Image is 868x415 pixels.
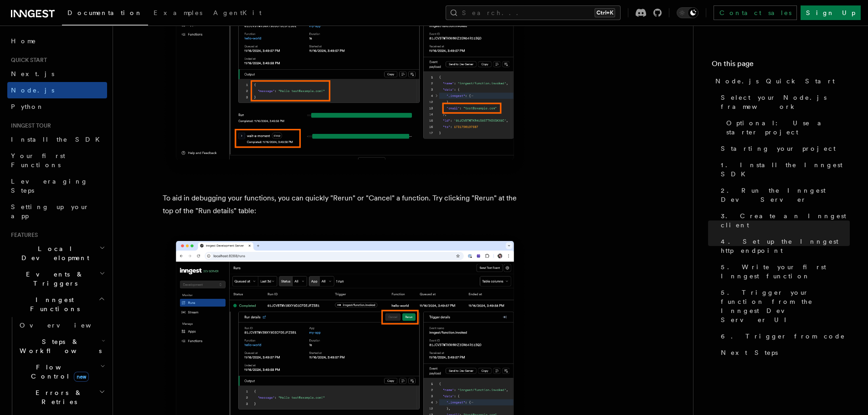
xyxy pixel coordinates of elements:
a: 1. Install the Inngest SDK [717,157,850,182]
span: Node.js Quick Start [715,77,835,86]
button: Search...Ctrl+K [446,5,621,20]
button: Inngest Functions [7,292,107,317]
span: 2. Run the Inngest Dev Server [721,186,850,204]
span: 6. Trigger from code [721,332,845,341]
span: Setting up your app [11,203,89,220]
span: Starting your project [721,144,836,153]
a: Node.js [7,82,107,98]
span: Steps & Workflows [16,337,102,355]
a: Optional: Use a starter project [723,115,850,140]
h4: On this page [712,58,850,73]
a: Node.js Quick Start [712,73,850,89]
span: Flow Control [16,363,100,381]
span: Node.js [11,87,54,94]
a: Home [7,33,107,49]
a: Next.js [7,66,107,82]
span: Your first Functions [11,152,65,169]
a: Your first Functions [7,148,107,173]
span: Inngest tour [7,122,51,129]
a: Contact sales [714,5,797,20]
span: Leveraging Steps [11,178,88,194]
p: To aid in debugging your functions, you can quickly "Rerun" or "Cancel" a function. Try clicking ... [163,192,527,217]
kbd: Ctrl+K [595,8,615,17]
span: 3. Create an Inngest client [721,211,850,230]
button: Toggle dark mode [677,7,699,18]
a: Leveraging Steps [7,173,107,199]
a: 2. Run the Inngest Dev Server [717,182,850,208]
span: Next.js [11,70,54,77]
span: 1. Install the Inngest SDK [721,160,850,179]
button: Errors & Retries [16,384,107,410]
a: Overview [16,317,107,333]
span: Next Steps [721,348,778,357]
a: Select your Node.js framework [717,89,850,115]
button: Steps & Workflows [16,333,107,359]
a: Sign Up [801,5,861,20]
span: Events & Triggers [7,270,99,288]
a: Examples [148,3,208,25]
a: Starting your project [717,140,850,157]
span: Inngest Functions [7,295,98,313]
span: Local Development [7,244,99,262]
span: Features [7,231,38,239]
a: Documentation [62,3,148,26]
span: Quick start [7,56,47,64]
span: Home [11,36,36,46]
a: Setting up your app [7,199,107,224]
a: 5. Trigger your function from the Inngest Dev Server UI [717,284,850,328]
a: 4. Set up the Inngest http endpoint [717,233,850,259]
span: Python [11,103,44,110]
a: 6. Trigger from code [717,328,850,344]
a: Install the SDK [7,131,107,148]
span: AgentKit [213,9,262,16]
span: Errors & Retries [16,388,99,406]
button: Local Development [7,241,107,266]
button: Events & Triggers [7,266,107,292]
a: Next Steps [717,344,850,361]
span: 5. Trigger your function from the Inngest Dev Server UI [721,288,850,324]
span: 4. Set up the Inngest http endpoint [721,237,850,255]
span: 5. Write your first Inngest function [721,262,850,281]
a: 5. Write your first Inngest function [717,259,850,284]
a: AgentKit [208,3,267,25]
a: Python [7,98,107,115]
span: Install the SDK [11,136,105,143]
span: Optional: Use a starter project [726,118,850,137]
a: 3. Create an Inngest client [717,208,850,233]
span: Overview [20,322,113,329]
button: Flow Controlnew [16,359,107,384]
span: new [74,372,89,382]
span: Documentation [67,9,143,16]
span: Examples [154,9,202,16]
span: Select your Node.js framework [721,93,850,111]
